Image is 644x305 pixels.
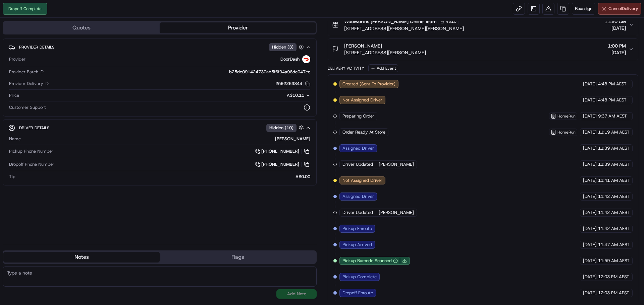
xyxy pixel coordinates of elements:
[575,6,592,12] span: Reassign
[598,81,627,87] span: 4:48 PM AEST
[63,97,108,104] span: API Documentation
[342,274,377,280] span: Pickup Complete
[9,161,54,167] span: Dropoff Phone Number
[342,194,374,200] span: Assigned Driver
[23,136,310,142] div: [PERSON_NAME]
[379,161,414,167] span: [PERSON_NAME]
[18,174,310,180] div: A$0.00
[342,242,372,248] span: Pickup Arrived
[9,104,46,110] span: Customer Support
[269,125,293,131] span: Hidden ( 10 )
[255,148,310,155] a: [PHONE_NUMBER]
[598,274,629,280] span: 12:03 PM AEST
[379,210,414,216] span: [PERSON_NAME]
[17,43,111,50] input: Clear
[8,42,311,53] button: Provider DetailsHidden (3)
[344,49,426,56] span: [STREET_ADDRESS][PERSON_NAME]
[57,98,62,103] div: 💻
[342,177,382,183] span: Not Assigned Driver
[275,81,310,87] button: 2592263844
[19,125,49,131] span: Driver Details
[9,174,15,180] span: Tip
[608,43,626,49] span: 1:00 PM
[608,6,638,12] span: Cancel Delivery
[255,161,310,168] a: [PHONE_NUMBER]
[598,161,630,167] span: 11:39 AM AEST
[342,258,398,264] button: Pickup Barcode Scanned
[583,81,597,87] span: [DATE]
[598,210,630,216] span: 11:42 AM AEST
[342,81,395,87] span: Created (Sent To Provider)
[9,136,21,142] span: Name
[342,161,373,167] span: Driver Updated
[287,92,304,98] span: A$10.11
[54,94,110,106] a: 💻API Documentation
[342,145,374,151] span: Assigned Driver
[598,194,630,200] span: 11:42 AM AEST
[261,148,299,154] span: [PHONE_NUMBER]
[572,3,595,15] button: Reassign
[344,18,437,25] span: Woolworths [PERSON_NAME] Online Team
[4,94,54,106] a: 📗Knowledge Base
[9,81,49,87] span: Provider Delivery ID
[598,226,630,232] span: 11:42 AM AEST
[583,242,597,248] span: [DATE]
[114,66,122,74] button: Start new chat
[598,97,627,103] span: 4:48 PM AEST
[266,124,306,132] button: Hidden (10)
[583,177,597,183] span: [DATE]
[608,49,626,56] span: [DATE]
[160,252,316,262] button: Flags
[583,290,597,296] span: [DATE]
[160,22,316,33] button: Provider
[328,66,364,71] div: Delivery Activity
[23,71,85,76] div: We're available if you need us!
[598,3,641,15] button: CancelDelivery
[251,92,310,98] button: A$10.11
[583,129,597,135] span: [DATE]
[342,290,373,296] span: Dropoff Enroute
[7,7,20,20] img: Nash
[261,161,299,167] span: [PHONE_NUMBER]
[598,290,629,296] span: 12:03 PM AEST
[342,210,373,216] span: Driver Updated
[368,64,398,72] button: Add Event
[9,56,25,62] span: Provider
[598,113,627,119] span: 9:37 AM AEST
[583,97,597,103] span: [DATE]
[272,44,293,50] span: Hidden ( 3 )
[583,226,597,232] span: [DATE]
[583,274,597,280] span: [DATE]
[344,43,382,49] span: [PERSON_NAME]
[7,27,122,37] p: Welcome 👋
[280,56,300,62] span: DoorDash
[328,14,638,36] button: Woolworths [PERSON_NAME] Online Team4310[STREET_ADDRESS][PERSON_NAME][PERSON_NAME]11:50 AM[DATE]
[3,252,160,262] button: Notes
[302,55,310,63] img: doordash_logo_v2.png
[328,39,638,60] button: [PERSON_NAME][STREET_ADDRESS][PERSON_NAME]1:00 PM[DATE]
[583,161,597,167] span: [DATE]
[583,194,597,200] span: [DATE]
[583,113,597,119] span: [DATE]
[342,97,382,103] span: Not Assigned Driver
[23,64,110,71] div: Start new chat
[229,69,310,75] span: b25de091424730ab5f6f94a96dc047ee
[557,130,576,135] span: HomeRun
[7,64,19,76] img: 1736555255976-a54dd68f-1ca7-489b-9aae-adbdc363a1c4
[344,25,464,32] span: [STREET_ADDRESS][PERSON_NAME][PERSON_NAME]
[13,97,51,104] span: Knowledge Base
[8,122,311,133] button: Driver DetailsHidden (10)
[9,92,19,98] span: Price
[598,242,630,248] span: 11:47 AM AEST
[446,19,457,24] span: 4310
[598,258,630,264] span: 11:59 AM AEST
[9,148,53,154] span: Pickup Phone Number
[7,98,12,103] div: 📗
[342,258,392,264] span: Pickup Barcode Scanned
[9,69,44,75] span: Provider Batch ID
[604,25,626,31] span: [DATE]
[583,258,597,264] span: [DATE]
[598,177,630,183] span: 11:41 AM AEST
